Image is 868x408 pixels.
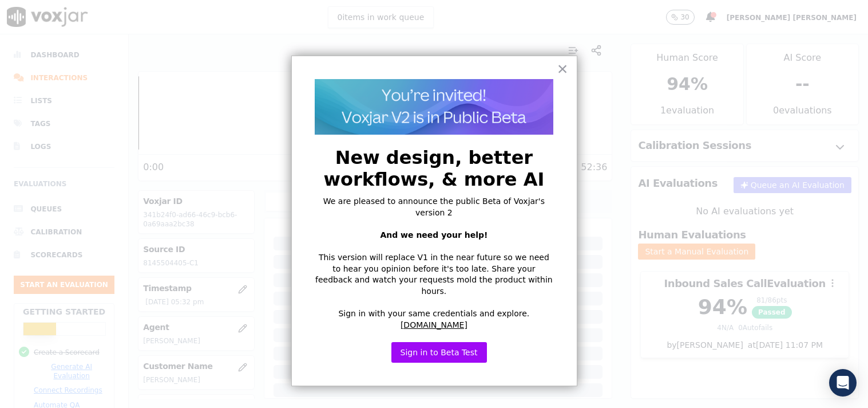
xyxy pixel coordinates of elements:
strong: And we need your help! [380,230,487,240]
p: This version will replace V1 in the near future so we need to hear you opinion before it's too la... [315,252,554,297]
button: Sign in to Beta Test [391,342,487,363]
span: Sign in with your same credentials and explore. [338,309,529,318]
h2: New design, better workflows, & more AI [315,147,554,191]
div: Open Intercom Messenger [829,369,857,397]
button: Close [557,60,568,78]
a: [DOMAIN_NAME] [401,320,467,329]
p: We are pleased to announce the public Beta of Voxjar's version 2 [315,196,554,218]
